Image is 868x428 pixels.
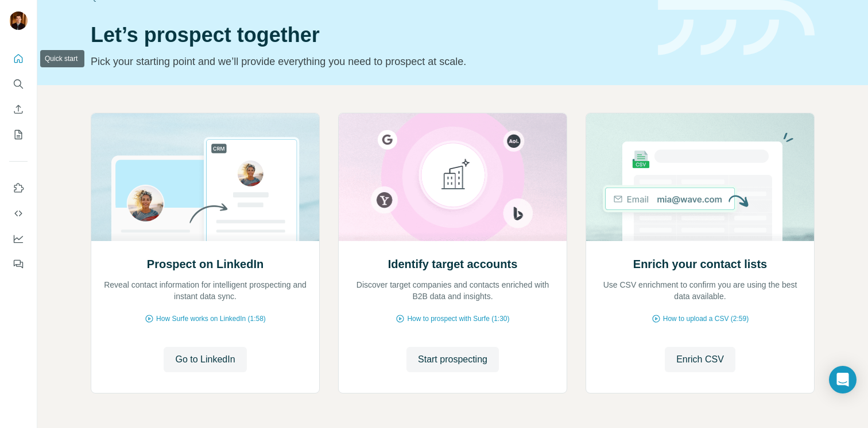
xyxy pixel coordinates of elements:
span: How to prospect with Surfe (1:30) [407,314,509,324]
img: Identify target accounts [338,113,567,241]
p: Pick your starting point and we’ll provide everything you need to prospect at scale. [91,54,644,70]
button: Go to LinkedIn [164,347,246,372]
button: Use Surfe API [9,203,28,224]
button: Enrich CSV [9,99,28,120]
img: Enrich your contact lists [586,113,815,241]
span: Start prospecting [418,353,487,366]
div: Open Intercom Messenger [829,366,857,393]
span: Go to LinkedIn [175,353,235,366]
h2: Identify target accounts [388,256,518,272]
span: How Surfe works on LinkedIn (1:58) [156,314,266,324]
h2: Enrich your contact lists [633,256,767,272]
button: Enrich CSV [665,347,735,372]
button: Search [9,74,28,94]
button: My lists [9,124,28,145]
button: Dashboard [9,228,28,249]
p: Use CSV enrichment to confirm you are using the best data available. [598,279,803,302]
h2: Prospect on LinkedIn [147,256,263,272]
img: Avatar [9,12,28,30]
button: Start prospecting [406,347,499,372]
p: Reveal contact information for intelligent prospecting and instant data sync. [103,279,308,302]
img: Prospect on LinkedIn [91,113,320,241]
span: How to upload a CSV (2:59) [663,314,749,324]
button: Feedback [9,254,28,274]
button: Use Surfe on LinkedIn [9,178,28,198]
span: Enrich CSV [676,353,724,366]
p: Discover target companies and contacts enriched with B2B data and insights. [350,279,555,302]
h1: Let’s prospect together [91,24,644,47]
button: Quick start [9,48,28,69]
